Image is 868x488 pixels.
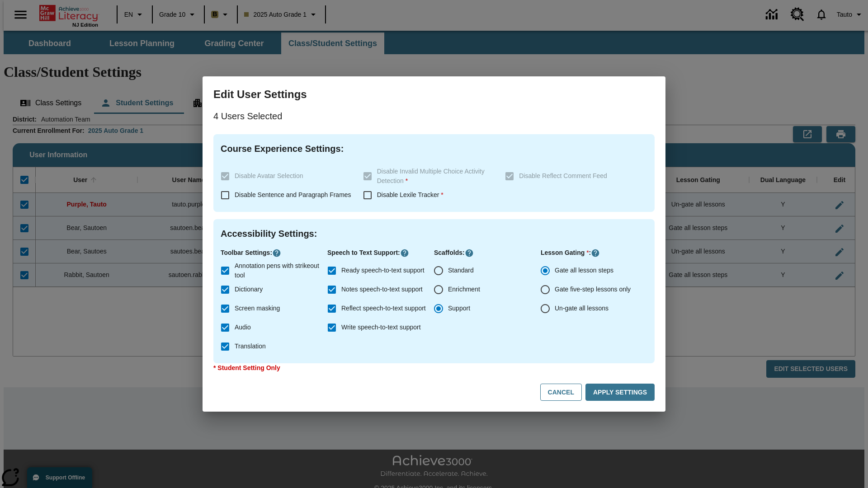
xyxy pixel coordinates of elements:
[235,261,320,280] span: Annotation pens with strikeout tool
[213,363,655,373] p: * Student Setting Only
[235,285,263,294] span: Dictionary
[500,167,640,186] label: These settings are specific to individual classes. To see these settings or make changes, please ...
[591,249,600,258] button: Click here to know more about
[448,304,470,313] span: Support
[585,384,655,401] button: Apply Settings
[377,168,485,184] span: Disable Invalid Multiple Choice Activity Detection
[216,167,356,186] label: These settings are specific to individual classes. To see these settings or make changes, please ...
[358,167,498,186] label: These settings are specific to individual classes. To see these settings or make changes, please ...
[519,172,607,179] span: Disable Reflect Comment Feed
[341,285,423,294] span: Notes speech-to-text support
[448,266,474,275] span: Standard
[327,248,434,258] p: Speech to Text Support :
[555,304,609,313] span: Un-gate all lessons
[235,323,251,332] span: Audio
[221,248,327,258] p: Toolbar Settings :
[341,304,426,313] span: Reflect speech-to-text support
[235,304,280,313] span: Screen masking
[540,384,582,401] button: Cancel
[235,191,351,198] span: Disable Sentence and Paragraph Frames
[213,109,655,123] p: 4 Users Selected
[400,249,409,258] button: Click here to know more about
[213,87,655,102] h3: Edit User Settings
[434,248,541,258] p: Scaffolds :
[555,266,613,275] span: Gate all lesson steps
[272,249,281,258] button: Click here to know more about
[221,226,647,241] h4: Accessibility Settings :
[341,266,425,275] span: Ready speech-to-text support
[377,191,443,198] span: Disable Lexile Tracker
[448,285,480,294] span: Enrichment
[541,248,647,258] p: Lesson Gating :
[221,141,647,156] h4: Course Experience Settings :
[465,249,474,258] button: Click here to know more about
[555,285,631,294] span: Gate five-step lessons only
[341,323,421,332] span: Write speech-to-text support
[235,342,266,351] span: Translation
[235,172,303,179] span: Disable Avatar Selection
